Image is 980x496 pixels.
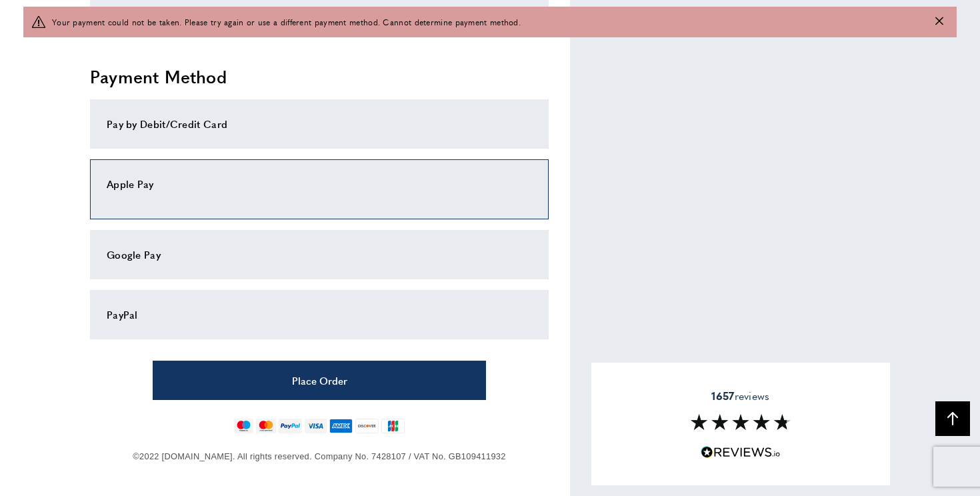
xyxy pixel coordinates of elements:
[711,389,769,403] span: reviews
[234,419,253,433] img: maestro
[256,419,275,433] img: mastercard
[381,419,405,433] img: jcb
[52,15,521,28] span: Your payment could not be taken. Please try again or use a different payment method. Cannot deter...
[107,176,532,192] div: Apple Pay
[691,414,791,430] img: Reviews section
[153,361,486,400] button: Place Order
[305,419,327,433] img: visa
[107,247,532,263] div: Google Pay
[711,388,734,403] strong: 1657
[107,116,532,132] div: Pay by Debit/Credit Card
[133,451,505,461] span: ©2022 [DOMAIN_NAME]. All rights reserved. Company No. 7428107 / VAT No. GB109411932
[355,419,379,433] img: discover
[935,15,943,28] button: Close message
[329,419,353,433] img: american-express
[279,419,302,433] img: paypal
[90,65,549,89] h2: Payment Method
[701,446,781,459] img: Reviews.io 5 stars
[107,307,532,323] div: PayPal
